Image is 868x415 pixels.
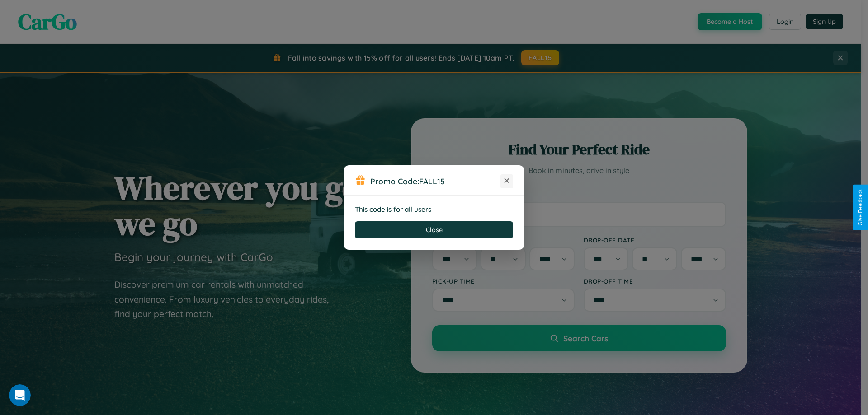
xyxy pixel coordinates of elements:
strong: This code is for all users [355,205,431,214]
h3: Promo Code: [370,176,500,186]
button: Close [355,221,513,238]
div: Give Feedback [857,189,863,226]
iframe: Intercom live chat [9,384,31,406]
b: FALL15 [419,176,445,186]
